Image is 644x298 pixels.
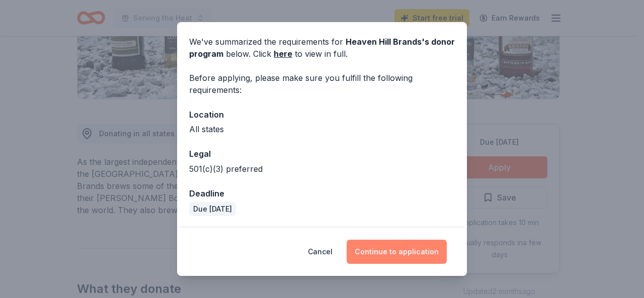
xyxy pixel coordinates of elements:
div: All states [189,123,455,135]
div: Location [189,108,455,121]
div: Due [DATE] [189,202,236,216]
div: We've summarized the requirements for below. Click to view in full. [189,36,455,60]
button: Cancel [308,240,333,264]
div: Deadline [189,187,455,200]
div: Before applying, please make sure you fulfill the following requirements: [189,72,455,96]
div: 501(c)(3) preferred [189,163,455,175]
button: Continue to application [347,240,447,264]
div: Legal [189,147,455,160]
a: here [274,48,292,60]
